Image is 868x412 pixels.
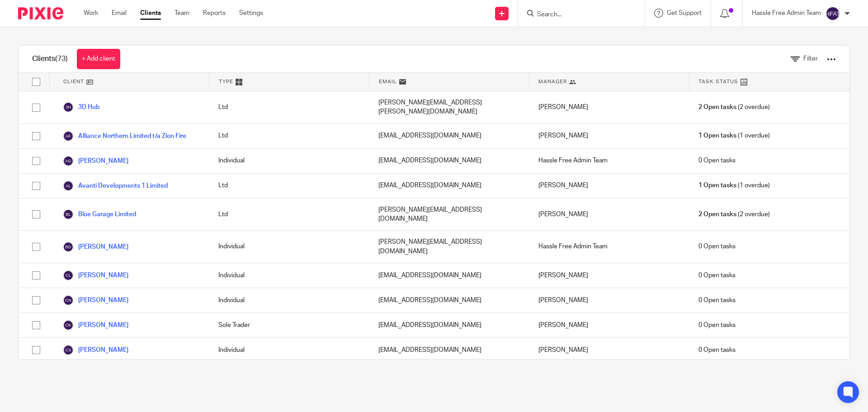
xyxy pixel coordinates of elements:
[698,78,738,85] span: Task Status
[32,54,68,64] h1: Clients
[203,9,226,18] a: Reports
[529,313,689,337] div: [PERSON_NAME]
[529,174,689,198] div: [PERSON_NAME]
[698,321,736,330] span: 0 Open tasks
[77,49,120,69] a: + Add client
[529,288,689,313] div: [PERSON_NAME]
[209,91,369,123] div: Ltd
[529,91,689,123] div: [PERSON_NAME]
[63,131,74,142] img: svg%3E
[63,102,74,113] img: svg%3E
[698,271,736,280] span: 0 Open tasks
[239,9,263,18] a: Settings
[529,199,689,231] div: [PERSON_NAME]
[529,263,689,288] div: [PERSON_NAME]
[63,270,74,281] img: svg%3E
[529,149,689,173] div: Hassle Free Admin Team
[63,320,128,331] a: [PERSON_NAME]
[369,199,529,231] div: [PERSON_NAME][EMAIL_ADDRESS][DOMAIN_NAME]
[369,263,529,288] div: [EMAIL_ADDRESS][DOMAIN_NAME]
[140,9,161,18] a: Clients
[369,124,529,148] div: [EMAIL_ADDRESS][DOMAIN_NAME]
[369,149,529,173] div: [EMAIL_ADDRESS][DOMAIN_NAME]
[698,181,770,190] span: (1 overdue)
[698,210,736,219] span: 2 Open tasks
[698,346,736,355] span: 0 Open tasks
[698,103,770,112] span: (2 overdue)
[28,73,45,90] input: Select all
[209,288,369,313] div: Individual
[63,345,74,355] img: svg%3E
[209,174,369,198] div: Ltd
[698,131,736,140] span: 1 Open tasks
[698,242,736,251] span: 0 Open tasks
[63,131,186,142] a: Alliance Northern Limited t/a Zion Fire
[18,7,63,19] img: Pixie
[219,78,233,85] span: Type
[63,295,128,306] a: [PERSON_NAME]
[667,10,702,16] span: Get Support
[63,242,128,252] a: [PERSON_NAME]
[209,199,369,231] div: Ltd
[209,149,369,173] div: Individual
[369,338,529,362] div: [EMAIL_ADDRESS][DOMAIN_NAME]
[63,102,99,113] a: 3D Hub
[369,174,529,198] div: [EMAIL_ADDRESS][DOMAIN_NAME]
[63,209,74,220] img: svg%3E
[175,9,189,18] a: Team
[369,231,529,263] div: [PERSON_NAME][EMAIL_ADDRESS][DOMAIN_NAME]
[209,313,369,337] div: Sole Trader
[63,180,74,191] img: svg%3E
[63,156,128,166] a: [PERSON_NAME]
[379,78,397,85] span: Email
[752,9,821,18] p: Hassle Free Admin Team
[369,313,529,337] div: [EMAIL_ADDRESS][DOMAIN_NAME]
[63,78,84,85] span: Client
[63,209,136,220] a: Blue Garage Limited
[529,338,689,362] div: [PERSON_NAME]
[698,156,736,165] span: 0 Open tasks
[209,231,369,263] div: Individual
[698,210,770,219] span: (2 overdue)
[538,78,567,85] span: Manager
[63,320,74,331] img: svg%3E
[529,124,689,148] div: [PERSON_NAME]
[369,91,529,123] div: [PERSON_NAME][EMAIL_ADDRESS][PERSON_NAME][DOMAIN_NAME]
[536,11,618,19] input: Search
[209,124,369,148] div: Ltd
[63,295,74,306] img: svg%3E
[55,55,68,62] span: (73)
[698,103,736,112] span: 2 Open tasks
[63,345,128,355] a: [PERSON_NAME]
[63,270,128,281] a: [PERSON_NAME]
[63,156,74,166] img: svg%3E
[84,9,98,18] a: Work
[826,6,840,21] img: svg%3E
[698,181,736,190] span: 1 Open tasks
[529,231,689,263] div: Hassle Free Admin Team
[209,338,369,362] div: Individual
[209,263,369,288] div: Individual
[112,9,127,18] a: Email
[698,296,736,305] span: 0 Open tasks
[63,242,74,252] img: svg%3E
[698,131,770,140] span: (1 overdue)
[803,56,818,62] span: Filter
[63,180,168,191] a: Avanti Developments 1 Limited
[369,288,529,313] div: [EMAIL_ADDRESS][DOMAIN_NAME]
